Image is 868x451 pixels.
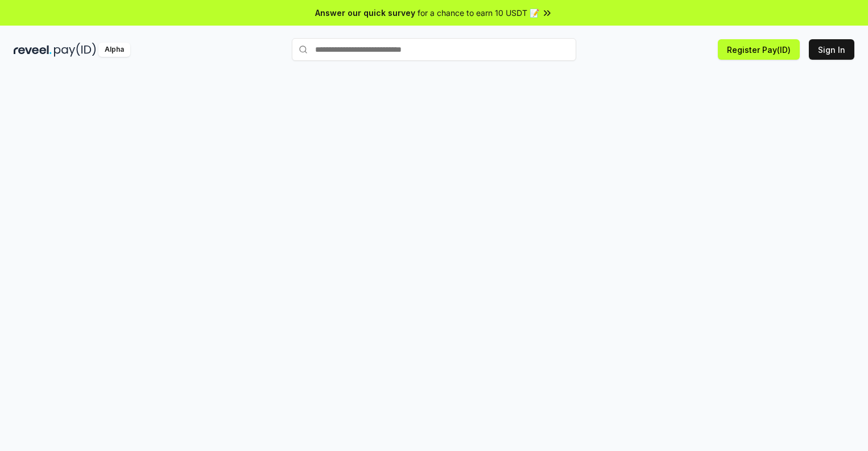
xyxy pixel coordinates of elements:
[98,43,130,57] div: Alpha
[809,39,854,60] button: Sign In
[315,7,415,19] span: Answer our quick survey
[718,39,800,60] button: Register Pay(ID)
[418,7,539,19] span: for a chance to earn 10 USDT 📝
[54,43,96,57] img: pay_id
[14,43,52,57] img: reveel_dark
